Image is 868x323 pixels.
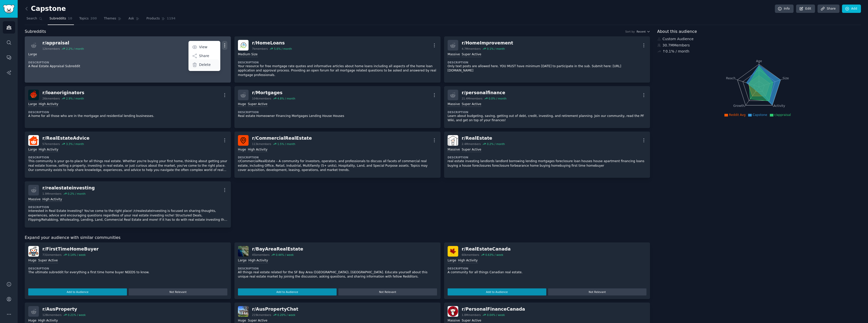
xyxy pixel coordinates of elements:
[462,246,511,252] div: r/ RealEstateCanada
[42,313,62,317] div: 128k members
[68,192,86,195] div: 0.2 % / month
[79,16,89,21] span: Topics
[90,16,97,21] span: 200
[42,40,84,46] div: r/ appraisal
[252,40,292,46] div: r/ HomeLoans
[248,102,267,107] div: Super Active
[42,90,84,96] div: r/ loanoriginators
[252,306,298,312] div: r/ AusPropertyChat
[448,156,647,159] dt: Description
[66,47,84,51] div: 2.2 % / month
[3,5,15,13] img: GummySearch logo
[462,52,481,57] div: Super Active
[462,142,481,146] div: 2.4M members
[28,114,227,118] p: A home for all those who are in the mortgage and residential lending businesses.
[42,197,62,202] div: High Activity
[28,197,41,202] div: Massive
[68,313,86,317] div: 0.21 % / week
[252,135,312,141] div: r/ CommercialRealEstate
[444,132,650,178] a: RealEstater/RealEstate2.4Mmembers0.2% / monthMassiveSuper ActiveDescriptionreal estate investing ...
[28,159,227,172] p: This community is your go-to place for all things real estate. Whether you're buying your first h...
[238,267,437,270] dt: Description
[448,52,460,57] div: Massive
[462,90,507,96] div: r/ personalfinance
[462,253,479,257] div: 60k members
[448,61,647,64] dt: Description
[448,306,458,317] img: PersonalFinanceCanada
[252,246,303,252] div: r/ BayAreaRealEstate
[462,40,513,46] div: r/ HomeImprovement
[199,44,207,50] p: View
[238,110,437,114] dt: Description
[338,288,437,295] button: Not Relevant
[238,114,437,118] p: Real estate Homeowner Financing Mortgages Lending House Houses
[252,142,271,146] div: 113k members
[448,114,647,123] p: Learn about budgeting, saving, getting out of debt, credit, investing, and retirement planning. J...
[637,30,650,33] button: Recent
[753,113,767,117] span: Capstone
[448,288,546,295] button: Add to Audience
[42,142,60,146] div: 57k members
[199,62,211,67] p: Delete
[28,156,227,159] dt: Description
[252,47,268,51] div: 7k members
[28,135,39,146] img: RealEstateAdvice
[42,192,62,195] div: 1.9M members
[252,313,271,317] div: 219k members
[28,147,37,152] div: Large
[657,36,861,42] div: Custom Audience
[25,29,46,35] span: Subreddits
[238,159,437,172] p: r/CommercialRealEstate – A community for investors, operators, and professionals to discuss all f...
[199,53,209,59] p: Share
[773,104,785,108] tspan: Activity
[444,86,650,128] a: r/personalfinance21.4Mmembers0.0% / monthMassiveSuper ActiveDescriptionLearn about budgeting, sav...
[39,147,58,152] div: High Activity
[167,16,175,21] span: 1194
[448,246,458,257] img: RealEstateCanada
[448,64,647,73] p: Only text posts are allowed here. YOU MUST have minimum [DATE] to participate in the sub. Submit ...
[28,267,227,270] dt: Description
[726,76,736,80] tspan: Reach
[729,113,746,117] span: Reddit Avg
[238,270,437,279] p: All things real estate related for the SF Bay Area ([GEOGRAPHIC_DATA]), [GEOGRAPHIC_DATA]. Educat...
[25,5,66,13] h2: Capstone
[448,102,460,107] div: Massive
[28,90,39,100] img: loanoriginators
[462,313,481,317] div: 1.8M members
[28,205,227,209] dt: Description
[234,86,441,128] a: r/Mortgages104kmembers4.8% / monthHugeSuper ActiveDescriptionReal estate Homeowner Financing Mort...
[28,64,227,69] p: A Real Estate Appraisal Subreddit
[238,156,437,159] dt: Description
[234,36,441,83] a: HomeLoansr/HomeLoans7kmembers5.6% / monthMedium SizeDescriptionYour resource for free mortgage ra...
[68,253,86,257] div: 0.14 % / week
[26,16,37,21] span: Search
[28,209,227,222] p: Interested in Real Estate Investing? You've come to the right place! /r/realestateinvesting is fo...
[189,42,219,52] a: View
[487,47,505,51] div: 0.1 % / month
[462,102,481,107] div: Super Active
[796,5,815,13] a: Edit
[462,47,481,51] div: 4.7M members
[238,40,249,51] img: HomeLoans
[234,132,441,178] a: CommercialRealEstater/CommercialRealEstate113kmembers1.5% / monthHugeHigh ActivityDescriptionr/Co...
[625,30,635,33] div: Sort by
[238,258,247,263] div: Large
[28,288,127,295] button: Add to Audience
[842,5,861,13] a: Add
[66,97,84,100] div: 2.9 % / month
[42,135,90,141] div: r/ RealEstateAdvice
[548,288,647,295] button: Not Relevant
[238,147,246,152] div: Huge
[238,135,249,146] img: CommercialRealEstate
[68,16,72,21] span: 10
[129,288,227,295] button: Not Relevant
[485,253,503,257] div: 0.63 % / week
[818,5,839,13] a: Share
[756,59,762,63] tspan: Age
[657,43,861,48] div: 30.7M Members
[104,16,116,21] span: Themes
[487,142,505,146] div: 0.2 % / month
[238,306,249,317] img: AusPropertyChat
[462,135,505,141] div: r/ RealEstate
[28,110,227,114] dt: Description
